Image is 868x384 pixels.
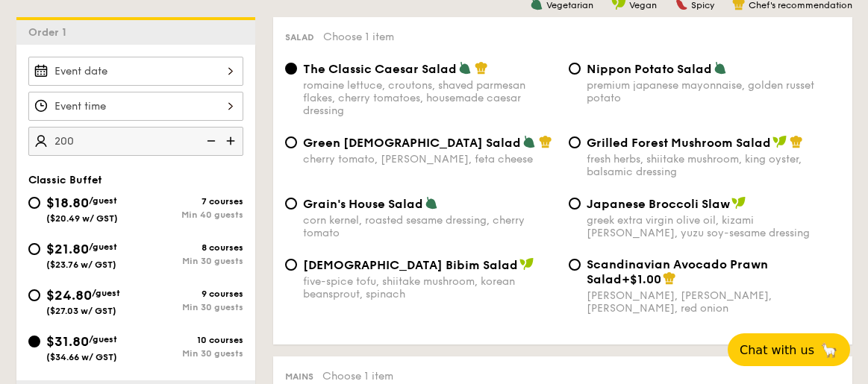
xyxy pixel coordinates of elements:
img: icon-chef-hat.a58ddaea.svg [539,135,552,148]
span: $21.80 [46,241,89,257]
input: $21.80/guest($23.76 w/ GST)8 coursesMin 30 guests [28,243,40,255]
input: Event time [28,92,243,121]
img: icon-vegan.f8ff3823.svg [731,196,746,210]
span: Order 1 [28,26,72,39]
span: /guest [89,242,117,252]
span: The Classic Caesar Salad [303,62,457,76]
span: Nippon Potato Salad [587,62,712,76]
span: /guest [89,195,117,206]
input: Grilled Forest Mushroom Saladfresh herbs, shiitake mushroom, king oyster, balsamic dressing [569,136,581,148]
span: Chat with us [740,343,814,357]
span: /guest [92,288,120,298]
span: Grain's House Salad [303,197,423,211]
input: $31.80/guest($34.66 w/ GST)10 coursesMin 30 guests [28,336,40,347]
button: Chat with us🦙 [728,333,850,366]
div: [PERSON_NAME], [PERSON_NAME], [PERSON_NAME], red onion [587,289,840,315]
span: ($23.76 w/ GST) [46,259,116,270]
img: icon-vegetarian.fe4039eb.svg [522,135,536,148]
img: icon-vegan.f8ff3823.svg [772,135,787,148]
span: /guest [89,334,117,344]
img: icon-vegan.f8ff3823.svg [519,257,534,271]
div: Min 40 guests [136,210,243,220]
span: $31.80 [46,333,89,350]
input: Green [DEMOGRAPHIC_DATA] Saladcherry tomato, [PERSON_NAME], feta cheese [285,136,297,148]
img: icon-chef-hat.a58ddaea.svg [475,61,488,75]
div: fresh herbs, shiitake mushroom, king oyster, balsamic dressing [587,153,840,178]
span: Mains [285,371,313,382]
input: Nippon Potato Saladpremium japanese mayonnaise, golden russet potato [569,63,581,75]
img: icon-vegetarian.fe4039eb.svg [458,61,472,75]
div: 7 courses [136,196,243,207]
img: icon-add.58712e84.svg [221,127,243,155]
div: 9 courses [136,289,243,299]
div: five-spice tofu, shiitake mushroom, korean beansprout, spinach [303,275,557,300]
div: Min 30 guests [136,302,243,312]
span: Classic Buffet [28,174,102,186]
span: Choose 1 item [323,31,394,43]
input: $18.80/guest($20.49 w/ GST)7 coursesMin 40 guests [28,197,40,209]
div: Min 30 guests [136,256,243,266]
input: Japanese Broccoli Slawgreek extra virgin olive oil, kizami [PERSON_NAME], yuzu soy-sesame dressing [569,198,581,210]
input: Event date [28,57,243,86]
div: cherry tomato, [PERSON_NAME], feta cheese [303,153,557,166]
input: $24.80/guest($27.03 w/ GST)9 coursesMin 30 guests [28,289,40,301]
div: corn kernel, roasted sesame dressing, cherry tomato [303,214,557,239]
span: ($27.03 w/ GST) [46,306,116,316]
div: premium japanese mayonnaise, golden russet potato [587,79,840,104]
span: ($20.49 w/ GST) [46,213,118,224]
span: ($34.66 w/ GST) [46,352,117,362]
span: +$1.00 [622,272,661,286]
input: [DEMOGRAPHIC_DATA] Bibim Saladfive-spice tofu, shiitake mushroom, korean beansprout, spinach [285,259,297,271]
input: Grain's House Saladcorn kernel, roasted sesame dressing, cherry tomato [285,198,297,210]
span: $24.80 [46,287,92,303]
img: icon-chef-hat.a58ddaea.svg [663,271,676,285]
span: Choose 1 item [322,370,393,383]
span: Scandinavian Avocado Prawn Salad [587,257,768,286]
div: Min 30 guests [136,348,243,359]
span: 🦙 [820,341,838,359]
div: 8 courses [136,242,243,253]
div: greek extra virgin olive oil, kizami [PERSON_NAME], yuzu soy-sesame dressing [587,214,840,239]
img: icon-chef-hat.a58ddaea.svg [790,135,803,148]
input: Scandinavian Avocado Prawn Salad+$1.00[PERSON_NAME], [PERSON_NAME], [PERSON_NAME], red onion [569,259,581,271]
input: Number of guests [28,127,243,156]
img: icon-reduce.1d2dbef1.svg [199,127,221,155]
img: icon-vegetarian.fe4039eb.svg [425,196,438,210]
span: Japanese Broccoli Slaw [587,197,730,211]
span: Green [DEMOGRAPHIC_DATA] Salad [303,136,521,150]
input: The Classic Caesar Saladromaine lettuce, croutons, shaved parmesan flakes, cherry tomatoes, house... [285,63,297,75]
div: 10 courses [136,335,243,345]
span: Salad [285,32,314,43]
span: Grilled Forest Mushroom Salad [587,136,771,150]
img: icon-vegetarian.fe4039eb.svg [714,61,727,75]
span: $18.80 [46,195,89,211]
div: romaine lettuce, croutons, shaved parmesan flakes, cherry tomatoes, housemade caesar dressing [303,79,557,117]
span: [DEMOGRAPHIC_DATA] Bibim Salad [303,258,518,272]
